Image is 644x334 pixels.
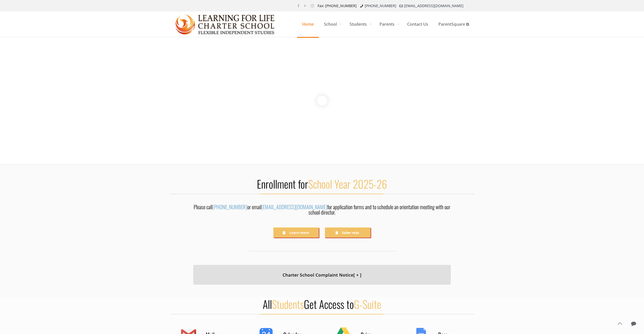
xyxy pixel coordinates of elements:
[319,11,344,37] a: School
[200,271,444,279] h4: Charter School Complaint Notice
[353,272,361,278] span: [ + ]
[296,3,301,8] a: Facebook icon
[273,227,319,237] a: Learn more
[399,3,404,8] i: mail
[303,3,308,8] a: YouTube icon
[404,3,464,8] a: [EMAIL_ADDRESS][DOMAIN_NAME]
[297,17,319,32] span: Home
[170,297,474,311] h2: All Get Access to
[374,11,402,37] a: Parents
[402,17,433,32] span: Contact Us
[272,296,304,312] span: Students
[402,11,433,37] a: Contact Us
[354,296,381,312] span: G-Suite
[319,17,344,32] span: School
[374,17,402,32] span: Parents
[614,318,625,329] a: Back to top icon
[359,3,364,8] i: phone
[175,12,275,37] img: Home
[433,11,474,37] a: ParentSquare ⧉
[170,177,474,190] h2: Enrollment for
[212,203,247,211] a: [PHONE_NUMBER]
[344,11,374,37] a: Students
[175,11,275,37] a: Learning for Life Charter School
[193,204,451,218] div: Please call or email for application forms and to schedule an orientation meeting with our school...
[365,3,396,8] a: [PHONE_NUMBER]
[308,176,387,192] span: School Year 2025-26
[433,17,474,32] span: ParentSquare ⧉
[310,3,315,8] a: Instagram icon
[261,203,327,211] a: [EMAIL_ADDRESS][DOMAIN_NAME]
[344,17,374,32] span: Students
[325,227,370,237] a: Saber más
[297,11,319,37] a: Home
